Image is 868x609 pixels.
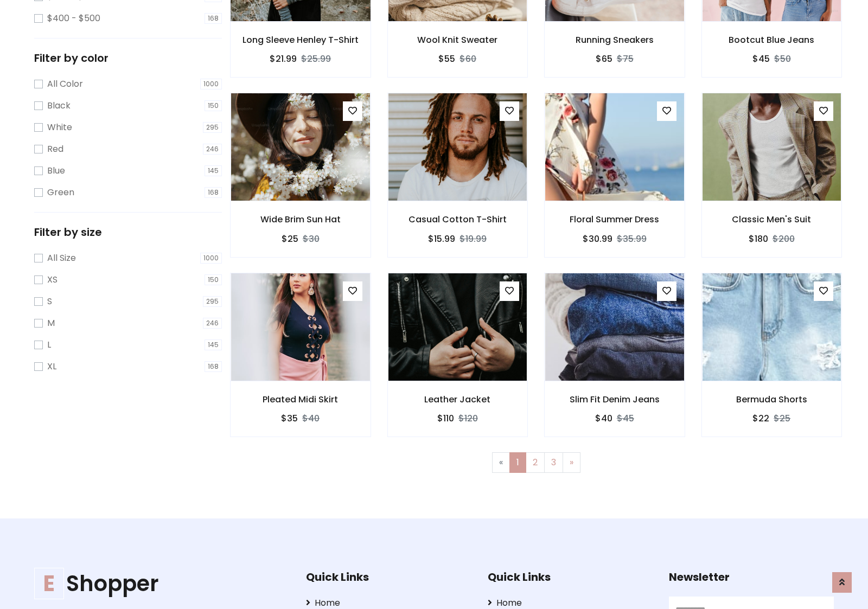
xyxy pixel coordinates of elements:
[34,570,272,597] a: EShopper
[388,214,528,225] h6: Casual Cotton T-Shirt
[596,54,612,64] h6: $65
[669,570,834,584] h5: Newsletter
[749,234,768,244] h6: $180
[231,214,371,225] h6: Wide Brim Sun Hat
[617,53,634,65] del: $75
[34,52,222,65] h5: Filter by color
[203,296,222,307] span: 295
[545,214,685,225] h6: Floral Summer Dress
[205,100,222,111] span: 150
[544,452,563,473] a: 3
[438,54,455,64] h6: $55
[563,452,580,473] a: Next
[303,233,320,245] del: $30
[231,394,371,405] h6: Pleated Midi Skirt
[47,317,55,330] label: M
[545,394,685,405] h6: Slim Fit Denim Jeans
[47,273,58,286] label: XS
[595,413,612,424] h6: $40
[200,253,222,264] span: 1000
[752,54,770,64] h6: $45
[205,274,222,285] span: 150
[47,164,65,177] label: Blue
[437,413,454,424] h6: $110
[752,413,769,424] h6: $22
[47,252,76,265] label: All Size
[270,54,297,64] h6: $21.99
[302,412,320,425] del: $40
[47,295,52,308] label: S
[47,360,56,373] label: XL
[488,570,653,584] h5: Quick Links
[231,35,371,45] h6: Long Sleeve Henley T-Shirt
[459,233,487,245] del: $19.99
[702,214,842,225] h6: Classic Men's Suit
[34,568,64,599] span: E
[47,99,71,112] label: Black
[526,452,545,473] a: 2
[306,570,471,584] h5: Quick Links
[47,12,100,25] label: $400 - $500
[388,394,528,405] h6: Leather Jacket
[203,318,222,329] span: 246
[428,234,455,244] h6: $15.99
[281,413,298,424] h6: $35
[203,122,222,133] span: 295
[205,13,222,24] span: 168
[47,121,72,134] label: White
[774,53,791,65] del: $50
[583,234,612,244] h6: $30.99
[388,35,528,45] h6: Wool Knit Sweater
[459,53,476,65] del: $60
[34,570,272,597] h1: Shopper
[205,187,222,198] span: 168
[34,226,222,239] h5: Filter by size
[773,233,795,245] del: $200
[702,35,842,45] h6: Bootcut Blue Jeans
[617,412,634,425] del: $45
[205,339,222,350] span: 145
[509,452,526,473] a: 1
[205,165,222,176] span: 145
[203,144,222,155] span: 246
[301,53,331,65] del: $25.99
[282,234,298,244] h6: $25
[702,394,842,405] h6: Bermuda Shorts
[458,412,478,425] del: $120
[545,35,685,45] h6: Running Sneakers
[200,79,222,89] span: 1000
[617,233,647,245] del: $35.99
[205,361,222,372] span: 168
[47,338,51,351] label: L
[238,452,834,473] nav: Page navigation
[570,456,573,469] span: »
[47,186,74,199] label: Green
[774,412,790,425] del: $25
[47,143,63,156] label: Red
[47,78,83,91] label: All Color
